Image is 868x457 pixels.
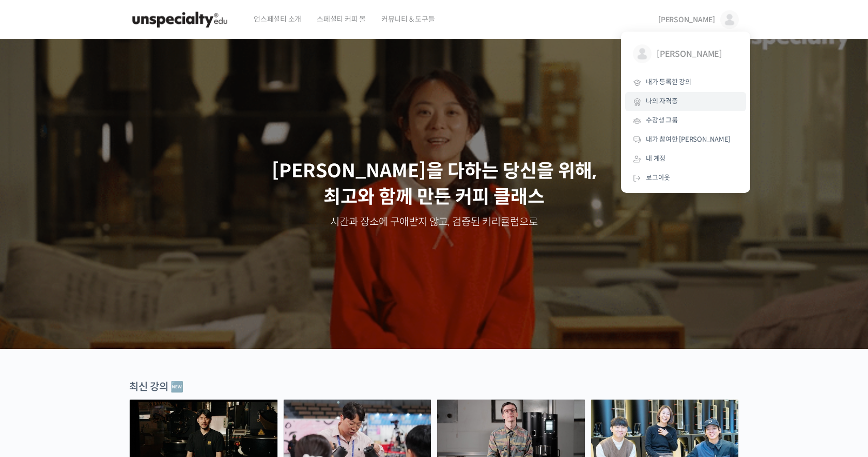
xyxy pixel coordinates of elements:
a: 나의 자격증 [625,92,746,111]
span: [PERSON_NAME] [657,44,733,64]
div: 최신 강의 🆕 [129,380,739,394]
span: 로그아웃 [646,173,670,182]
a: 설정 [133,328,198,354]
p: [PERSON_NAME]을 다하는 당신을 위해, 최고와 함께 만든 커피 클래스 [10,158,858,210]
span: 홈 [33,343,39,352]
a: [PERSON_NAME] [625,37,746,73]
span: 내가 참여한 [PERSON_NAME] [646,135,730,144]
span: 수강생 그룹 [646,116,678,125]
span: [PERSON_NAME] [658,15,715,24]
a: 내가 등록한 강의 [625,73,746,92]
span: 내가 등록한 강의 [646,78,691,86]
span: 내 계정 [646,154,665,163]
p: 시간과 장소에 구애받지 않고, 검증된 커리큘럼으로 [10,215,858,230]
a: 대화 [68,328,133,354]
span: 대화 [95,344,107,352]
span: 나의 자격증 [646,97,678,105]
a: 내가 참여한 [PERSON_NAME] [625,130,746,149]
span: 설정 [160,343,172,352]
a: 내 계정 [625,149,746,169]
a: 로그아웃 [625,169,746,188]
a: 홈 [3,328,68,354]
a: 수강생 그룹 [625,111,746,130]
